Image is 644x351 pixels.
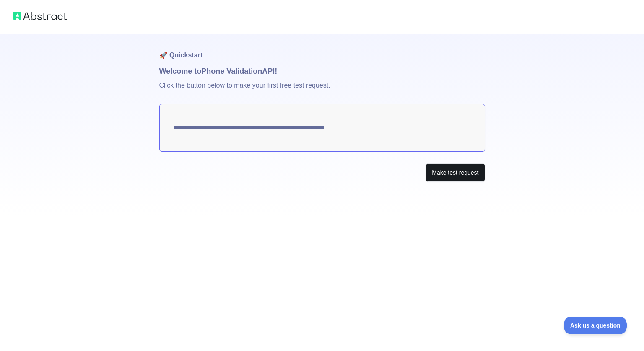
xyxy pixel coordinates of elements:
[159,34,485,65] h1: 🚀 Quickstart
[564,317,627,334] iframe: Toggle Customer Support
[426,163,485,182] button: Make test request
[13,10,67,22] img: Abstract logo
[159,65,485,77] h1: Welcome to Phone Validation API!
[159,77,485,104] p: Click the button below to make your first free test request.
